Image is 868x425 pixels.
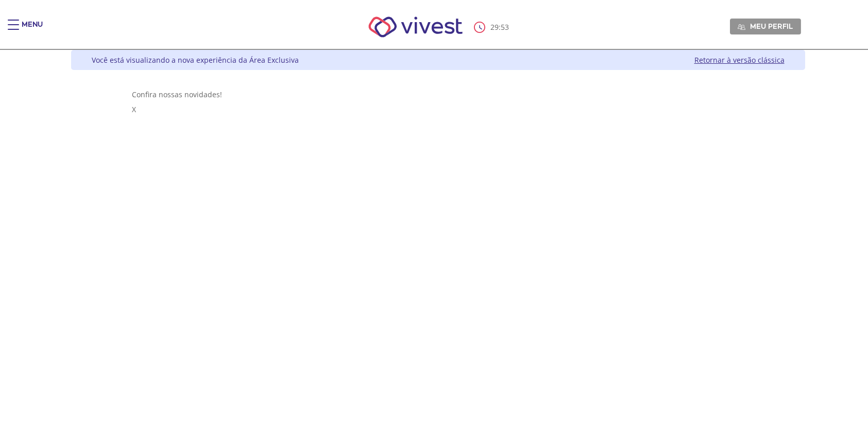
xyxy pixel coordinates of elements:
[750,22,793,31] span: Meu perfil
[730,19,801,34] a: Meu perfil
[22,20,43,40] div: Menu
[357,5,474,49] img: Vivest
[738,23,745,31] img: Meu perfil
[132,104,136,114] span: X
[490,22,499,32] span: 29
[132,90,744,99] div: Confira nossas novidades!
[501,22,509,32] span: 53
[694,55,785,65] a: Retornar à versão clássica
[474,22,511,33] div: :
[63,50,805,425] div: Vivest
[92,55,299,65] div: Você está visualizando a nova experiência da Área Exclusiva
